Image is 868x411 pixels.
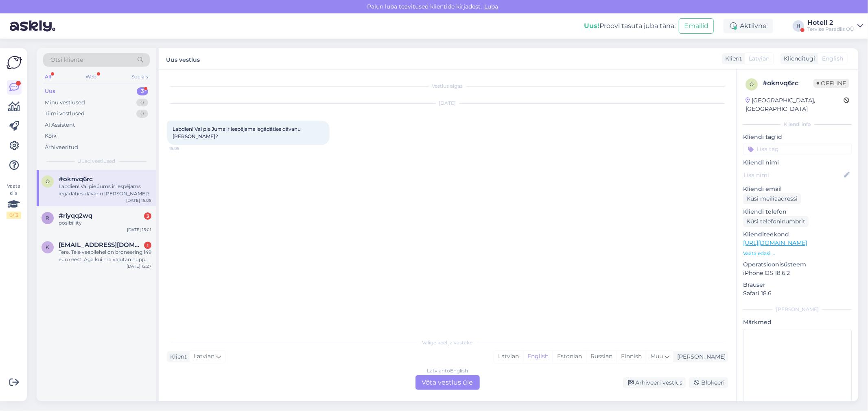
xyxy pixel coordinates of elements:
[137,87,148,95] div: 3
[743,121,852,128] div: Kliendi info
[674,353,726,361] div: [PERSON_NAME]
[586,350,617,363] div: Russian
[59,183,151,197] div: Labdien! Vai pie Jums ir iespējams iegādāties dāvanu [PERSON_NAME]?
[7,182,21,219] div: Vaata siia
[494,350,523,363] div: Latvian
[749,54,770,63] span: Latvian
[743,281,852,289] p: Brauser
[127,227,151,233] div: [DATE] 15:01
[822,54,843,63] span: English
[781,54,815,63] div: Klienditugi
[743,239,807,247] a: [URL][DOMAIN_NAME]
[584,21,676,31] div: Proovi tasuta juba täna:
[45,99,85,107] div: Minu vestlused
[746,96,844,113] div: [GEOGRAPHIC_DATA], [GEOGRAPHIC_DATA]
[722,54,742,63] div: Klient
[793,20,804,32] div: H
[136,99,148,107] div: 0
[144,242,151,249] div: 1
[743,260,852,269] p: Operatsioonisüsteem
[126,197,151,203] div: [DATE] 15:05
[127,263,151,269] div: [DATE] 12:27
[130,71,150,82] div: Socials
[46,244,50,250] span: k
[689,377,728,388] div: Blokeeri
[813,79,849,88] span: Offline
[584,22,599,30] b: Uus!
[169,145,200,151] span: 15:05
[743,250,852,257] p: Vaata edasi ...
[46,178,50,184] span: o
[59,175,93,183] span: #oknvq6rc
[807,19,854,26] div: Hotell 2
[743,269,852,277] p: iPhone OS 18.6.2
[173,126,302,139] span: Labdien! Vai pie Jums ir iespējams iegādāties dāvanu [PERSON_NAME]?
[763,78,813,88] div: # oknvq6rc
[59,249,151,263] div: Tere. Teie veebilehel on broneering 149 euro eest. Aga kui ma vajutan nuppu „Lisa”, näitab see, e...
[43,71,52,82] div: All
[46,215,50,221] span: r
[743,193,801,204] div: Küsi meiliaadressi
[136,110,148,118] div: 0
[45,132,57,140] div: Kõik
[59,241,143,249] span: kgest@inbox.ru
[743,133,852,141] p: Kliendi tag'id
[78,158,116,165] span: Uued vestlused
[807,26,854,32] div: Tervise Paradiis OÜ
[415,375,480,390] div: Võta vestlus üle
[194,352,214,361] span: Latvian
[144,212,151,220] div: 3
[45,121,75,129] div: AI Assistent
[45,87,55,95] div: Uus
[167,353,187,361] div: Klient
[743,230,852,239] p: Klienditeekond
[167,339,728,346] div: Valige keel ja vastake
[743,158,852,167] p: Kliendi nimi
[743,208,852,216] p: Kliendi telefon
[553,350,586,363] div: Estonian
[7,55,22,70] img: Askly Logo
[807,19,863,32] a: Hotell 2Tervise Paradiis OÜ
[59,219,151,227] div: posibillity
[743,185,852,193] p: Kliendi email
[45,110,85,118] div: Tiimi vestlused
[743,216,809,227] div: Küsi telefoninumbrit
[84,71,98,82] div: Web
[724,19,773,33] div: Aktiivne
[7,212,21,219] div: 0 / 3
[743,143,852,155] input: Lisa tag
[743,289,852,298] p: Safari 18.6
[50,56,83,64] span: Otsi kliente
[617,350,646,363] div: Finnish
[743,318,852,327] p: Märkmed
[679,18,714,34] button: Emailid
[650,353,663,360] span: Muu
[166,53,200,64] label: Uus vestlus
[45,143,78,151] div: Arhiveeritud
[427,367,468,374] div: Latvian to English
[167,100,728,107] div: [DATE]
[623,377,686,388] div: Arhiveeri vestlus
[743,306,852,313] div: [PERSON_NAME]
[482,3,501,10] span: Luba
[523,350,553,363] div: English
[750,81,754,87] span: o
[167,82,728,90] div: Vestlus algas
[743,171,842,180] input: Lisa nimi
[59,212,92,219] span: #riyqq2wq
